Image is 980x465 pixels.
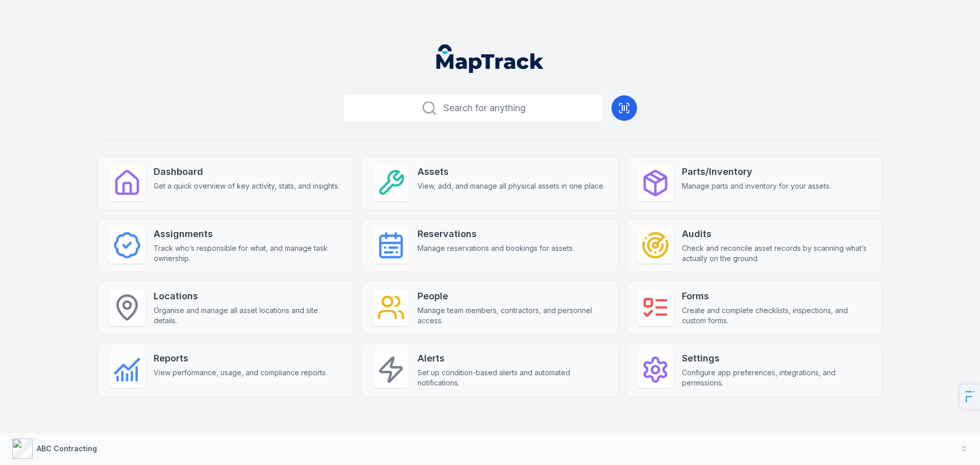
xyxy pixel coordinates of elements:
[154,289,343,303] strong: Locations
[37,444,97,453] strong: ABC Contracting
[154,305,343,326] span: Organise and manage all asset locations and site details.
[343,93,603,123] button: Search for anything
[154,368,327,378] span: View performance, usage, and compliance reports.
[154,351,327,366] strong: Reports
[418,227,574,241] strong: Reservations
[362,280,618,334] a: PeopleManage team members, contractors, and personnel access.
[682,289,871,303] strong: Forms
[682,165,831,179] strong: Parts/Inventory
[418,305,607,326] span: Manage team members, contractors, and personnel access.
[418,351,607,366] strong: Alerts
[626,280,882,334] a: FormsCreate and complete checklists, inspections, and custom forms.
[418,165,605,179] strong: Assets
[154,243,343,264] span: Track who’s responsible for what, and manage task ownership.
[626,218,882,272] a: AuditsCheck and reconcile asset records by scanning what’s actually on the ground.
[98,343,354,397] a: ReportsView performance, usage, and compliance reports.
[682,368,871,388] span: Configure app preferences, integrations, and permissions.
[362,218,618,272] a: ReservationsManage reservations and bookings for assets.
[444,101,526,115] span: Search for anything
[154,181,339,191] span: Get a quick overview of key activity, stats, and insights.
[418,368,607,388] span: Set up condition-based alerts and automated notifications.
[154,227,343,241] strong: Assignments
[98,280,354,334] a: LocationsOrganise and manage all asset locations and site details.
[626,343,882,397] a: SettingsConfigure app preferences, integrations, and permissions.
[418,289,607,303] strong: People
[362,156,618,210] a: AssetsView, add, and manage all physical assets in one place.
[682,227,871,241] strong: Audits
[362,343,618,397] a: AlertsSet up condition-based alerts and automated notifications.
[682,243,871,264] span: Check and reconcile asset records by scanning what’s actually on the ground.
[682,305,871,326] span: Create and complete checklists, inspections, and custom forms.
[154,165,339,179] strong: Dashboard
[682,181,831,191] span: Manage parts and inventory for your assets.
[682,351,871,366] strong: Settings
[98,156,354,210] a: DashboardGet a quick overview of key activity, stats, and insights.
[418,243,574,253] span: Manage reservations and bookings for assets.
[626,156,882,210] a: Parts/InventoryManage parts and inventory for your assets.
[98,218,354,272] a: AssignmentsTrack who’s responsible for what, and manage task ownership.
[420,44,560,73] nav: Global
[418,181,605,191] span: View, add, and manage all physical assets in one place.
